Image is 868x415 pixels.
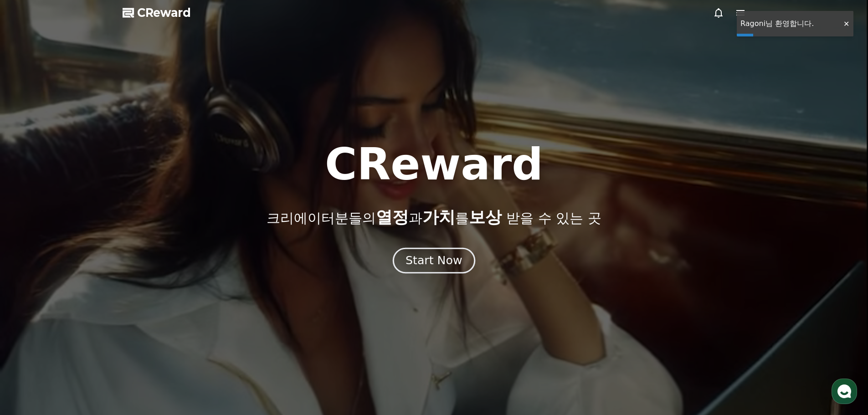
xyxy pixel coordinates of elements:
span: 설정 [141,302,152,310]
a: Start Now [395,257,473,266]
a: 홈 [3,289,60,312]
span: 열정 [376,208,409,226]
p: 크리에이터분들의 과 를 받을 수 있는 곳 [267,208,601,226]
span: 가치 [422,208,455,226]
h1: CReward [325,143,543,186]
a: CReward [123,5,191,20]
span: CReward [137,5,191,20]
div: Start Now [406,253,462,268]
span: 보상 [469,208,502,226]
button: Start Now [393,247,475,273]
span: 대화 [83,303,94,310]
span: 홈 [29,302,34,310]
a: 설정 [118,289,175,312]
a: 대화 [60,289,118,312]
